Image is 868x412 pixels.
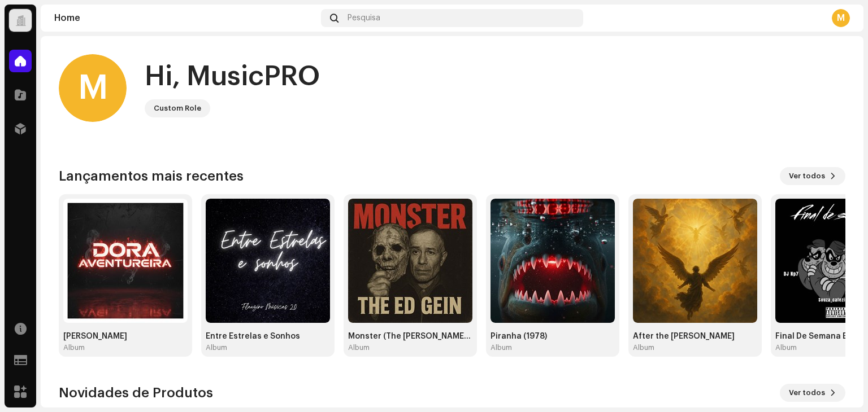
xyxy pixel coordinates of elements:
[633,199,757,323] img: 782d050c-6042-4ac1-87fc-29ff1ed1730e
[775,343,797,352] div: Album
[59,54,127,122] div: M
[832,9,850,27] div: M
[54,14,316,23] div: Home
[348,343,370,352] div: Album
[206,199,330,323] img: 5a8c63e3-9392-46c6-b4f7-20c4bff7cf0b
[780,167,845,185] button: Ver todos
[789,165,825,187] span: Ver todos
[491,343,512,352] div: Album
[63,332,188,341] div: [PERSON_NAME]
[348,14,380,23] span: Pesquisa
[633,343,654,352] div: Album
[59,384,213,402] h3: Novidades de Produtos
[206,332,330,341] div: Entre Estrelas e Sonhos
[145,59,320,95] div: Hi, MusicPRO
[63,343,85,352] div: Album
[633,332,757,341] div: After the [PERSON_NAME]
[154,102,201,115] div: Custom Role
[491,332,615,341] div: Piranha (1978)
[206,343,227,352] div: Album
[59,167,244,185] h3: Lançamentos mais recentes
[789,382,825,404] span: Ver todos
[348,199,472,323] img: f55a6924-c41c-4f68-a337-1916da330b18
[491,199,615,323] img: dc1f46f1-5b4e-42ee-9667-57fd8e1ae963
[63,199,188,323] img: fbdeb68d-fb92-42c7-86fb-0af6366419b1
[780,384,845,402] button: Ver todos
[348,332,472,341] div: Monster (The [PERSON_NAME] Story)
